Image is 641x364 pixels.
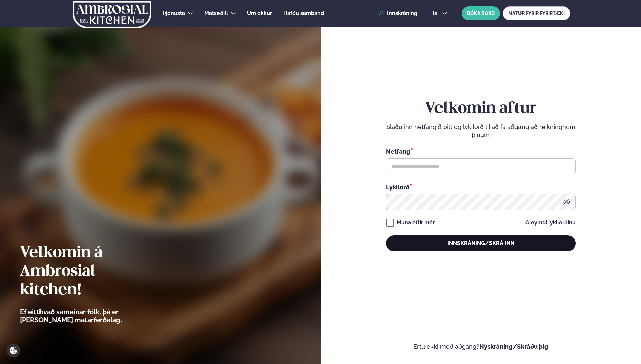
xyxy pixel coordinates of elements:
[479,343,548,350] a: Nýskráning/Skráðu þig
[204,10,228,16] span: Matseðill
[204,9,228,17] a: Matseðill
[283,9,324,17] a: Hafðu samband
[379,10,417,16] a: Innskráning
[503,6,570,20] a: MATUR FYRIR FYRIRTÆKI
[20,308,159,324] p: Ef eitthvað sameinar fólk, þá er [PERSON_NAME] matarferðalag.
[163,10,185,16] span: Þjónusta
[283,10,324,16] span: Hafðu samband
[386,147,576,156] div: Netfang
[525,220,576,225] a: Gleymdi lykilorðinu
[462,6,500,20] button: BÓKA BORÐ
[427,11,453,16] button: is
[163,9,185,17] a: Þjónusta
[20,244,159,300] h2: Velkomin á Ambrosial kitchen!
[72,1,152,28] img: logo
[386,99,576,118] h2: Velkomin aftur
[247,10,272,16] span: Um okkur
[386,235,576,251] button: Innskráning/Skrá inn
[247,9,272,17] a: Um okkur
[386,123,576,139] p: Sláðu inn netfangið þitt og lykilorð til að fá aðgang að reikningnum þínum
[433,11,439,16] span: is
[341,343,621,351] p: Ertu ekki með aðgang?
[7,344,20,357] a: Cookie settings
[386,183,576,191] div: Lykilorð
